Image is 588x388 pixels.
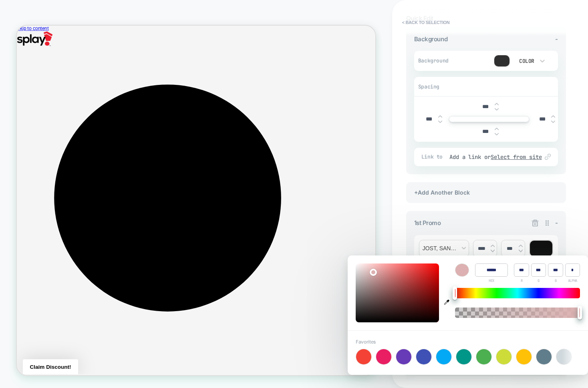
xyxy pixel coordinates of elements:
[538,278,540,283] span: G
[551,115,555,118] img: up
[414,35,447,43] span: Background
[555,219,558,227] span: -
[555,35,558,43] span: -
[495,103,499,106] img: up
[398,16,454,29] button: < Back to selection
[519,244,523,247] img: up
[438,115,442,118] img: up
[519,249,523,253] img: down
[489,278,494,283] span: HEX
[421,153,445,160] span: Link to
[419,240,469,257] span: font
[418,83,439,90] span: Spacing
[418,57,449,64] span: Background
[495,127,499,131] img: up
[491,153,542,161] u: Select from site
[438,120,442,123] img: down
[406,14,433,22] span: Quick Edit
[414,219,441,227] span: 1st Promo
[449,153,531,161] div: Add a link or
[545,154,551,160] img: edit
[356,339,376,345] span: Favorites
[555,278,557,283] span: B
[406,182,566,203] div: +Add Another Block
[518,58,534,64] div: Color
[568,278,577,283] span: ALPHA
[491,244,495,247] img: up
[521,278,523,283] span: R
[495,108,499,111] img: down
[551,120,555,123] img: down
[491,249,495,253] img: down
[495,133,499,136] img: down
